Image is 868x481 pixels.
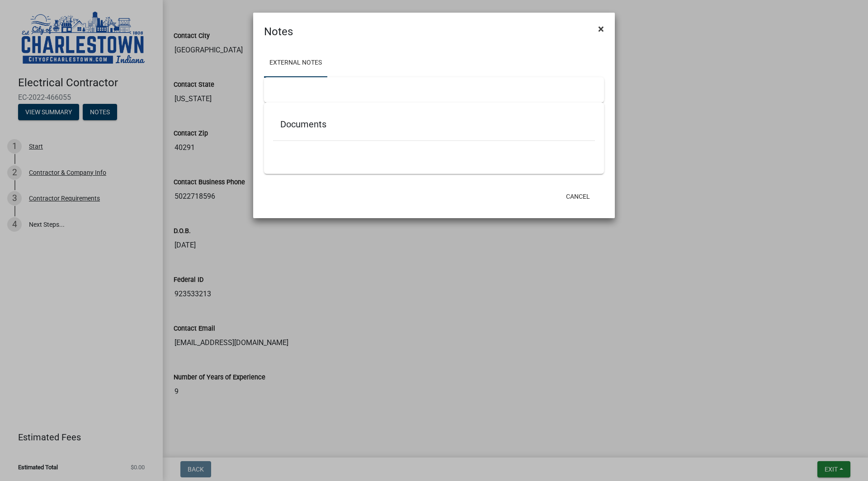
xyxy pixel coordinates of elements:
[559,188,597,205] button: Cancel
[264,23,293,40] h4: Notes
[591,16,611,42] button: Close
[598,23,604,35] span: ×
[280,119,588,130] h5: Documents
[264,49,327,78] a: External Notes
